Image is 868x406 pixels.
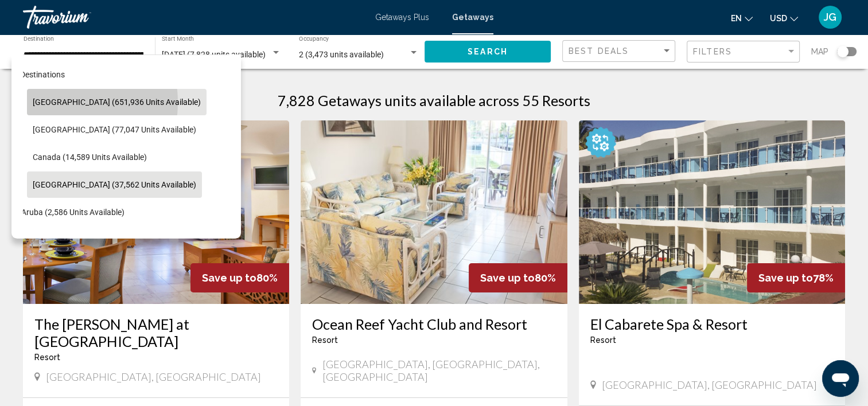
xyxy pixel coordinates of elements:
div: 80% [190,263,289,292]
span: Save up to [202,272,256,284]
button: Bahamas (3,795 units available) [15,227,143,253]
span: Filters [693,47,732,56]
button: Canada (14,589 units available) [27,144,153,170]
button: Filter [687,40,800,64]
a: The [PERSON_NAME] at [GEOGRAPHIC_DATA] [34,315,278,350]
span: Save up to [480,272,535,284]
button: [GEOGRAPHIC_DATA] (651,936 units available) [27,89,207,115]
span: Resort [312,335,338,345]
span: Canada (14,589 units available) [33,153,147,162]
span: Save up to [758,272,813,284]
button: Change language [731,10,753,26]
span: [GEOGRAPHIC_DATA], [GEOGRAPHIC_DATA], [GEOGRAPHIC_DATA] [322,358,556,383]
iframe: Button to launch messaging window [822,360,859,397]
a: El Cabarete Spa & Resort [590,315,834,333]
span: Map [811,44,828,60]
span: [GEOGRAPHIC_DATA], [GEOGRAPHIC_DATA] [46,370,261,383]
span: All destinations [10,70,65,79]
img: weeks_O.png [585,126,617,158]
span: Best Deals [569,46,629,56]
button: [GEOGRAPHIC_DATA] (77,047 units available) [27,116,202,143]
span: [GEOGRAPHIC_DATA] (651,936 units available) [33,97,201,107]
span: [GEOGRAPHIC_DATA] (37,562 units available) [33,180,196,189]
mat-select: Sort by [569,46,672,56]
span: JG [824,11,836,23]
button: [GEOGRAPHIC_DATA] (37,562 units available) [27,171,202,198]
button: Change currency [770,10,798,26]
button: User Menu [815,5,845,29]
button: Aruba (2,586 units available) [15,199,130,225]
h1: 7,828 Getaways units available across 55 Resorts [278,92,590,109]
span: USD [770,14,787,23]
img: D826E01X.jpg [579,120,845,304]
span: All-Inclusive [756,138,834,147]
a: Getaways Plus [375,13,429,22]
a: Getaways [452,13,493,22]
div: This price is ACCOMMODATION ONLY. You will have the option to pay for the All-Inclusive Fees at t... [585,158,834,186]
span: Aruba (2,586 units available) [21,208,124,217]
div: 80% [469,263,567,292]
span: Resort [590,335,616,345]
img: 2093I01L.jpg [301,120,567,304]
span: Search [468,48,508,57]
span: [GEOGRAPHIC_DATA], [GEOGRAPHIC_DATA] [602,378,817,391]
span: Resort [34,353,60,362]
button: Search [425,41,551,62]
div: 78% [747,263,845,292]
a: Travorium [23,6,364,29]
span: [GEOGRAPHIC_DATA] (77,047 units available) [33,125,196,134]
a: Ocean Reef Yacht Club and Resort [312,315,555,333]
span: Optional [617,136,659,148]
span: en [731,14,742,23]
span: 2 (3,473 units available) [299,50,384,59]
button: All destinations [4,61,211,88]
